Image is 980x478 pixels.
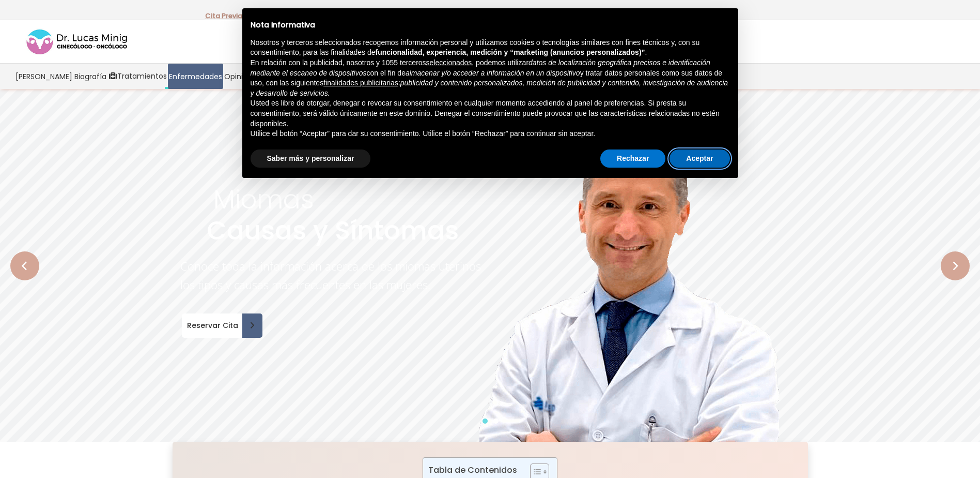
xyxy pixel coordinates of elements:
button: finalidades publicitarias [323,78,398,88]
a: Opinión [223,64,253,89]
p: Usted es libre de otorgar, denegar o revocar su consentimiento en cualquier momento accediendo al... [251,98,730,129]
p: Tabla de Contenidos [428,464,517,476]
span: Tratamientos [117,70,167,82]
a: [PERSON_NAME] [14,64,73,89]
a: Reservar Cita [182,313,262,338]
p: Utilice el botón “Aceptar” para dar su consentimiento. Utilice el botón “Rechazar” para continuar... [251,129,730,139]
p: - [205,9,246,23]
a: Enfermedades [168,64,223,89]
span: Reservar Cita [182,322,240,329]
h2: Nota informativa [251,21,730,29]
button: seleccionados [426,58,472,68]
img: Qué son los miomas uterinos Dr. Lucas minig [457,124,799,443]
button: Saber más y personalizar [251,150,371,168]
p: Nosotros y terceros seleccionados recogemos información personal y utilizamos cookies o tecnologí... [251,38,730,58]
em: almacenar y/o acceder a información en un dispositivo [406,69,580,77]
rs-layer: Causas y Síntomas [207,218,459,244]
span: Biografía [74,70,106,82]
rs-layer: Miomas [213,187,314,213]
rs-layer: Conoce toda la información acerca de los miomas uterinos los tipos y causas más frecuentes en las... [180,257,485,295]
span: Opinión [224,70,252,82]
span: Enfermedades [169,70,222,82]
button: Rechazar [600,150,665,168]
a: Tratamientos [107,64,168,89]
span: [PERSON_NAME] [15,70,72,82]
button: Aceptar [670,150,729,168]
strong: funcionalidad, experiencia, medición y “marketing (anuncios personalizados)” [376,48,645,56]
em: datos de localización geográfica precisos e identificación mediante el escaneo de dispositivos [251,58,710,77]
p: En relación con la publicidad, nosotros y 1055 terceros , podemos utilizar con el fin de y tratar... [251,58,730,98]
a: Cita Previa [205,11,242,21]
a: Biografía [73,64,107,89]
em: publicidad y contenido personalizados, medición de publicidad y contenido, investigación de audie... [251,79,728,97]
